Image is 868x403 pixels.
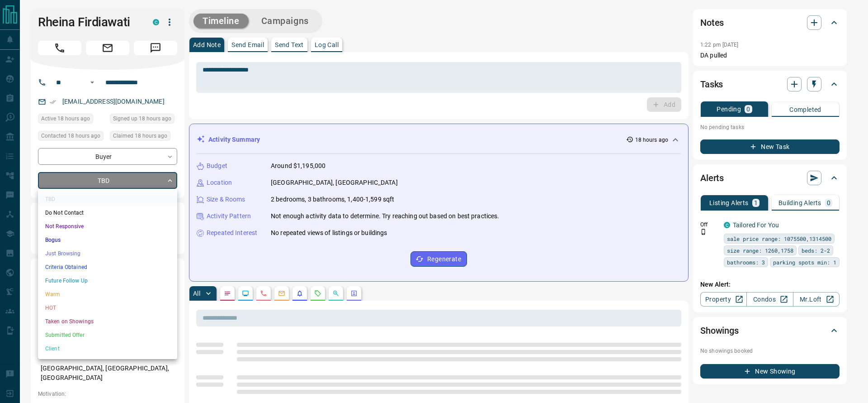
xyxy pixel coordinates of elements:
li: Criteria Obtained [38,260,177,274]
li: Not Responsive [38,220,177,233]
li: Future Follow Up [38,274,177,288]
li: Taken on Showings [38,315,177,328]
li: Bogus [38,233,177,247]
li: Do Not Contact [38,206,177,220]
li: Submitted Offer [38,328,177,342]
li: Just Browsing [38,247,177,260]
li: Client [38,342,177,355]
li: HOT [38,301,177,315]
li: Warm [38,288,177,301]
